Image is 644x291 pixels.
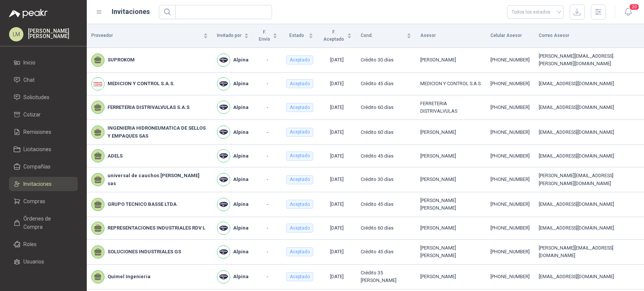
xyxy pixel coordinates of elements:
a: Compañías [9,159,78,174]
span: - [267,225,268,231]
span: Inicio [23,58,35,67]
span: [DATE] [330,249,344,254]
th: Correo Asesor [534,24,644,48]
a: Chat [9,73,78,87]
span: Cotizar [23,110,41,119]
a: Categorías [9,272,78,286]
img: Company Logo [217,78,230,90]
b: Alpina [233,80,249,87]
span: - [267,104,268,110]
div: [PHONE_NUMBER] [490,273,530,280]
div: [EMAIL_ADDRESS][DOMAIN_NAME] [539,224,639,232]
th: Cond. [356,24,416,48]
div: [EMAIL_ADDRESS][DOMAIN_NAME] [539,80,639,87]
th: Proveedor [87,24,212,48]
div: Crédito 60 días [361,224,411,232]
span: Cond. [361,32,405,39]
b: GRUPO TECNICO BASSE LTDA [108,201,177,208]
b: SUPROKOM [108,56,135,64]
span: [DATE] [330,225,344,231]
b: Alpina [233,176,249,183]
a: Licitaciones [9,142,78,156]
b: INGENIERIA HIDRONEUMATICA DE SELLOS Y EMPAQUES SAS [108,124,208,140]
a: Usuarios [9,254,78,269]
th: Estado [282,24,318,48]
div: [PHONE_NUMBER] [490,176,530,183]
a: Órdenes de Compra [9,211,78,234]
span: F. Envío [258,29,271,43]
div: Crédito 45 días [361,201,411,208]
button: 20 [621,5,635,19]
span: [DATE] [330,57,344,63]
div: Crédito 35 [PERSON_NAME] [361,269,411,285]
div: [PHONE_NUMBER] [490,56,530,64]
div: Aceptado [286,200,313,209]
th: Invitado por [212,24,253,48]
img: Company Logo [217,150,230,162]
th: F. Envío [253,24,282,48]
img: Company Logo [217,198,230,211]
img: Company Logo [217,246,230,258]
span: Invitaciones [23,180,52,188]
span: [DATE] [330,201,344,207]
img: Company Logo [217,222,230,234]
span: - [267,81,268,86]
div: [PERSON_NAME] [420,152,481,160]
div: Crédito 45 días [361,248,411,256]
span: Compras [23,197,45,205]
span: Compañías [23,162,51,171]
img: Company Logo [92,78,104,90]
div: Aceptado [286,224,313,233]
b: Alpina [233,152,249,160]
div: Aceptado [286,79,313,88]
div: Crédito 60 días [361,129,411,136]
div: [PERSON_NAME] [PERSON_NAME] [420,197,481,212]
b: MEDICION Y CONTROL S.A.S. [108,80,175,87]
span: - [267,176,268,182]
div: Aceptado [286,128,313,137]
div: Aceptado [286,175,313,184]
div: [PERSON_NAME][EMAIL_ADDRESS][DOMAIN_NAME] [539,244,639,260]
span: Remisiones [23,128,51,136]
div: [EMAIL_ADDRESS][DOMAIN_NAME] [539,201,639,208]
span: [DATE] [330,176,344,182]
div: Aceptado [286,55,313,64]
a: Solicitudes [9,90,78,104]
span: Chat [23,76,35,84]
a: Roles [9,237,78,251]
div: Aceptado [286,152,313,161]
b: Alpina [233,248,249,256]
b: Alpina [233,224,249,232]
div: FERRETERIA DISTRIVALVULAS [420,100,481,115]
span: 20 [629,3,639,11]
img: Company Logo [217,271,230,283]
div: [PERSON_NAME] [420,56,481,64]
b: Alpina [233,56,249,64]
span: [DATE] [330,153,344,159]
div: [PHONE_NUMBER] [490,201,530,208]
div: [PERSON_NAME] [420,224,481,232]
div: [PHONE_NUMBER] [490,104,530,111]
b: Alpina [233,104,249,111]
h1: Invitaciones [112,6,150,17]
b: Quimel Ingenieria [108,273,151,280]
div: [PHONE_NUMBER] [490,248,530,256]
span: Invitado por [217,32,243,39]
img: Company Logo [217,101,230,113]
b: REPRESENTACIONES INDUSTRIALES RDV L [108,224,205,232]
p: [PERSON_NAME] [PERSON_NAME] [28,28,78,39]
div: Aceptado [286,247,313,256]
span: - [267,249,268,254]
th: Celular Asesor [486,24,534,48]
div: Crédito 60 días [361,104,411,111]
span: Roles [23,240,37,248]
a: Invitaciones [9,177,78,191]
div: [PERSON_NAME][EMAIL_ADDRESS][PERSON_NAME][DOMAIN_NAME] [539,172,639,187]
b: SOLUCIONES INDUSTRIALES GS [108,248,181,256]
a: Remisiones [9,125,78,139]
b: FERRETERIA DISTRIVALVULAS S.A.S [108,104,189,111]
div: [EMAIL_ADDRESS][DOMAIN_NAME] [539,152,639,160]
div: Crédito 30 días [361,176,411,183]
b: ADELS [108,152,123,160]
span: - [267,153,268,159]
